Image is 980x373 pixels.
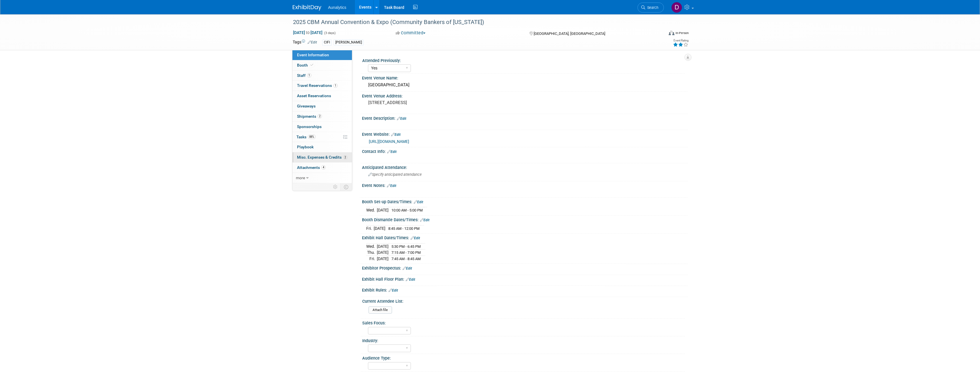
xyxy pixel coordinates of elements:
span: Misc. Expenses & Credits [297,155,347,159]
td: Toggle Event Tabs [340,183,352,191]
div: Audience Type: [362,354,685,361]
div: Event Venue Address: [362,92,688,99]
div: Booth Dismantle Dates/Times: [362,216,688,223]
img: ExhibitDay [293,5,321,11]
a: Event Information [292,50,352,60]
button: Committed [394,30,428,36]
span: 8:45 AM - 12:00 PM [388,226,419,231]
td: [DATE] [377,256,389,262]
a: Sponsorships [292,122,352,132]
span: Asset Reservations [297,93,331,98]
a: Attachments4 [292,163,352,173]
td: Fri. [366,225,374,231]
div: Event Website: [362,130,688,137]
span: Event Information [297,53,329,57]
div: Industry: [362,336,685,344]
a: more [292,173,352,183]
span: 5:30 PM - 6:45 PM [391,244,421,249]
span: Attachments [297,165,326,170]
div: Current Attendee List: [362,297,685,304]
a: [URL][DOMAIN_NAME] [369,139,409,144]
td: [DATE] [374,225,385,231]
span: [GEOGRAPHIC_DATA], [GEOGRAPHIC_DATA] [534,31,605,36]
a: Giveaways [292,101,352,111]
div: Booth Set-up Dates/Times: [362,198,688,205]
a: Edit [389,288,398,292]
span: Search [645,5,658,10]
a: Edit [411,236,420,240]
div: Exhibit Hall Dates/Times: [362,234,688,241]
span: Sponsorships [297,124,322,129]
td: Wed. [366,243,377,250]
td: Fri. [366,256,377,262]
td: Wed. [366,207,377,213]
span: Giveaways [297,104,316,108]
a: Edit [420,218,429,222]
span: more [296,175,305,180]
span: (3 days) [324,31,336,35]
a: Tasks88% [292,132,352,142]
span: Travel Reservations [297,83,338,88]
a: Edit [387,184,396,188]
td: Personalize Event Tab Strip [330,183,340,191]
a: Asset Reservations [292,91,352,101]
pre: [STREET_ADDRESS] [368,100,491,105]
div: Anticipated Attendance: [362,163,688,170]
div: 2025 CBM Annual Convention & Expo (Community Bankers of [US_STATE]) [291,17,655,27]
a: Edit [308,40,317,44]
span: 7:45 AM - 8:45 AM [391,257,421,261]
span: to [305,30,310,35]
span: Booth [297,63,314,67]
a: Edit [387,150,397,154]
span: Aunalytics [328,5,347,10]
span: 1 [333,83,338,88]
div: Event Format [630,30,689,38]
div: Attended Previously: [362,56,685,63]
div: Exhibitor Prospectus: [362,264,688,271]
span: Shipments [297,114,322,119]
img: Format-Inperson.png [669,31,674,35]
span: 10:00 AM - 5:00 PM [391,208,423,212]
td: Thu. [366,250,377,256]
td: [DATE] [377,243,389,250]
div: Exhibit Rules: [362,286,688,293]
div: In-Person [675,31,689,35]
td: [DATE] [377,250,389,256]
a: Edit [403,266,412,270]
span: Staff [297,73,311,78]
a: Edit [406,278,415,282]
a: Staff1 [292,71,352,81]
a: Edit [414,200,423,204]
div: [GEOGRAPHIC_DATA] [366,81,683,89]
div: Event Rating [673,39,688,42]
span: 4 [321,165,326,169]
td: Tags [293,39,317,46]
span: [DATE] [DATE] [293,30,323,35]
a: Misc. Expenses & Credits2 [292,152,352,162]
div: Event Notes: [362,181,688,189]
span: 1 [307,73,311,77]
div: [PERSON_NAME] [334,39,364,45]
div: Exhibit Hall Floor Plan: [362,275,688,282]
div: Contact Info: [362,147,688,155]
i: Booth reservation complete [310,63,313,67]
a: Search [638,3,664,13]
span: 2 [343,155,347,159]
span: 88% [308,135,316,139]
div: CIFI [322,39,332,45]
a: Playbook [292,142,352,152]
a: Shipments2 [292,111,352,121]
a: Edit [397,117,406,121]
span: Specify anticipated attendance [368,172,422,177]
div: Event Description: [362,114,688,121]
div: Event Venue Name: [362,74,688,81]
div: Sales Focus: [362,319,685,326]
a: Edit [391,133,401,137]
td: [DATE] [377,207,389,213]
span: 2 [318,114,322,118]
span: Tasks [296,135,316,139]
img: Dan Fenech [671,2,682,13]
span: 7:15 AM - 7:00 PM [391,250,421,255]
span: Playbook [297,145,314,149]
a: Travel Reservations1 [292,81,352,91]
